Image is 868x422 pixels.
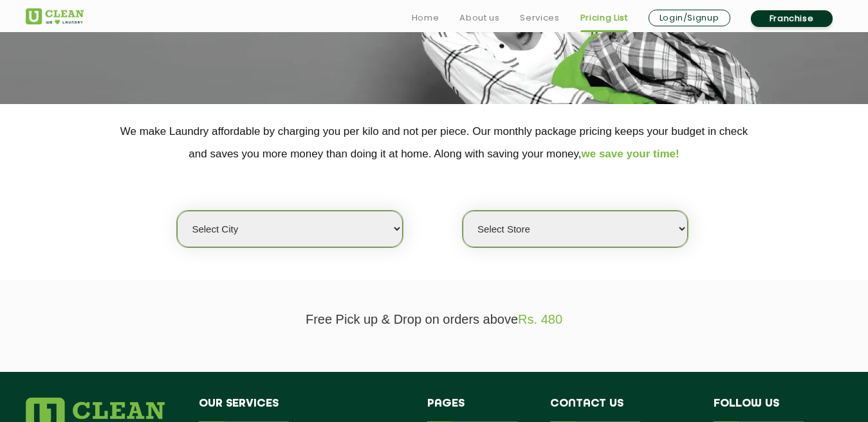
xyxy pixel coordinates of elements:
[649,10,730,26] a: Login/Signup
[582,148,679,160] span: we save your time!
[459,10,499,26] a: About us
[580,10,628,26] a: Pricing List
[26,312,843,327] p: Free Pick up & Drop on orders above
[550,398,694,422] h4: Contact us
[199,398,409,422] h4: Our Services
[714,398,827,422] h4: Follow us
[427,398,531,422] h4: Pages
[412,10,439,26] a: Home
[26,120,843,165] p: We make Laundry affordable by charging you per kilo and not per piece. Our monthly package pricin...
[520,10,559,26] a: Services
[26,8,84,24] img: UClean Laundry and Dry Cleaning
[518,312,562,326] span: Rs. 480
[751,10,833,27] a: Franchise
